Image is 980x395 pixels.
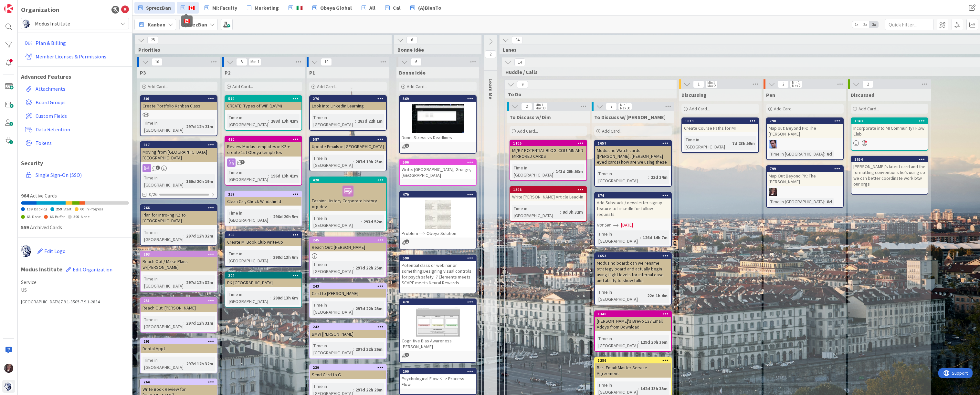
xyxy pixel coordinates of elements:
div: Time in [GEOGRAPHIC_DATA] [142,174,184,188]
div: 259Clean Car, Check Windshield [225,191,301,206]
span: 3 [156,166,160,170]
div: Update Emails in [GEOGRAPHIC_DATA] [310,142,386,151]
input: Quick Filter... [885,19,933,30]
span: Add Card... [148,84,168,89]
div: 259 [225,191,301,197]
div: 129d 20h 36m [639,339,669,346]
div: 293 [141,251,217,257]
div: 293Reach Out / Make Plans w/[PERSON_NAME] [141,251,217,271]
span: 🇮🇹 [296,4,303,12]
a: 🇮🇹 [285,2,307,14]
div: 1343 [854,119,928,123]
a: 205Create MI Book Club write-upTime in [GEOGRAPHIC_DATA]:298d 13h 6m [225,231,302,267]
div: Create Course Paths for MI [682,124,758,132]
div: 297d 12h 32m [184,279,215,286]
div: 297d 22h 25m [354,305,384,312]
div: 297d 22h 25m [354,264,384,271]
div: 1073 [685,119,758,123]
div: 1398 [510,187,586,193]
div: 874Add Substack / newsletter signup feature to LinkedIn for follow requests. [595,193,671,218]
div: 596Write: [GEOGRAPHIC_DATA], Grunge, [GEOGRAPHIC_DATA] [400,159,476,179]
span: : [353,158,354,165]
a: 1340[PERSON_NAME]'s Brevo 137 Email Addys from DownloadTime in [GEOGRAPHIC_DATA]:129d 20h 36m [594,310,672,352]
span: Data Retention [36,126,126,133]
div: Time in [GEOGRAPHIC_DATA] [227,291,270,305]
div: 251 [143,299,217,303]
a: 1654[PERSON_NAME]’s latest card and the formatting conventions he’s using so we can better coordi... [851,156,928,195]
div: BMW [PERSON_NAME] [310,330,386,338]
div: MI/KZ POTENTIAL BLOG: COLUMN AND MIRRORED CARDS [510,146,586,160]
span: 1 [405,144,409,148]
span: SprezzBan [146,4,171,12]
div: 251Reach Out: [PERSON_NAME] [141,298,217,312]
div: 587Update Emails in [GEOGRAPHIC_DATA] [310,137,386,151]
a: 420Fashion History Corporate history org devTime in [GEOGRAPHIC_DATA]:293d 52m [309,177,387,231]
div: Time in [GEOGRAPHIC_DATA] [769,150,824,157]
div: Dental Appt [141,344,217,353]
div: Time in [GEOGRAPHIC_DATA] [312,342,353,356]
span: : [645,292,646,299]
div: 205Create MI Book Club write-up [225,232,301,246]
i: Not Set [597,222,611,228]
span: Add Card... [859,106,879,112]
div: 298d 13h 6m [271,294,300,301]
div: 479Problem ---> Obeya Solution [400,192,476,238]
span: Add Card... [602,128,623,134]
span: : [553,168,554,175]
div: 298d 13h 6m [271,254,300,261]
div: 579 [228,96,301,101]
a: Tokens [23,137,129,149]
div: Time in [GEOGRAPHIC_DATA] [142,229,184,243]
a: 242BMW [PERSON_NAME]Time in [GEOGRAPHIC_DATA]:297d 22h 26m [309,323,387,359]
div: Time in [GEOGRAPHIC_DATA] [227,169,268,183]
div: 1657 [595,140,671,146]
div: 569 [403,96,476,101]
span: : [648,174,649,181]
span: : [184,319,184,327]
div: Clean Car, Check Windshield [225,197,301,206]
div: 479 [400,192,476,197]
div: 817Moving from [GEOGRAPHIC_DATA] [GEOGRAPHIC_DATA] [141,142,217,162]
div: Create MI Book Club write-up [225,238,301,246]
div: 245 [313,238,386,242]
a: 204PK [GEOGRAPHIC_DATA]Time in [GEOGRAPHIC_DATA]:298d 13h 6m [225,272,302,308]
div: 1343Incorporate into MI Community? Flow Club [851,118,928,138]
a: 259Clean Car, Check WindshieldTime in [GEOGRAPHIC_DATA]:296d 20h 5m [225,191,302,226]
span: All [369,4,375,12]
div: 243 [313,284,386,289]
div: 301 [143,96,217,101]
span: : [268,117,269,125]
img: TD [769,188,777,196]
span: Add Card... [232,84,253,89]
div: 8d [825,150,834,157]
div: Reach Out / Make Plans w/[PERSON_NAME] [141,257,217,271]
a: Single Sign-On (SSO) [23,169,129,181]
a: Member Licenses & Permissions [23,51,129,62]
div: 301Create Portfolio Kanban Class [141,96,217,110]
span: : [353,264,354,271]
div: 799Map Out Beyond PK: The [PERSON_NAME] [767,166,843,186]
div: Time in [GEOGRAPHIC_DATA] [142,275,184,289]
span: Tokens [36,139,126,147]
div: Time in [GEOGRAPHIC_DATA] [227,209,270,224]
div: Time in [GEOGRAPHIC_DATA] [597,230,640,245]
a: 480Review Modus templates in KZ + create 1st Obeya templatesTime in [GEOGRAPHIC_DATA]:196d 13h 41m [225,136,302,186]
div: Time in [GEOGRAPHIC_DATA] [227,250,270,264]
a: 569Done: Stress vs Deadlines [399,95,477,154]
div: 205 [225,232,301,238]
a: 243Card to [PERSON_NAME]Time in [GEOGRAPHIC_DATA]:297d 22h 25m [309,283,387,318]
div: Time in [GEOGRAPHIC_DATA] [142,119,184,134]
div: 478 [403,300,476,304]
div: 266 [141,205,217,211]
div: 569Done: Stress vs Deadlines [400,96,476,142]
div: 480 [228,137,301,142]
div: 590 [400,255,476,261]
a: Plan & Billing [23,37,129,49]
div: 291 [141,339,217,344]
div: 259 [228,192,301,197]
div: 196d 13h 41m [269,172,300,179]
div: 297d 12h 31m [184,319,215,327]
div: Time in [GEOGRAPHIC_DATA] [597,335,638,349]
div: 266 [143,206,217,210]
div: Fashion History Corporate history org dev [310,183,386,211]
